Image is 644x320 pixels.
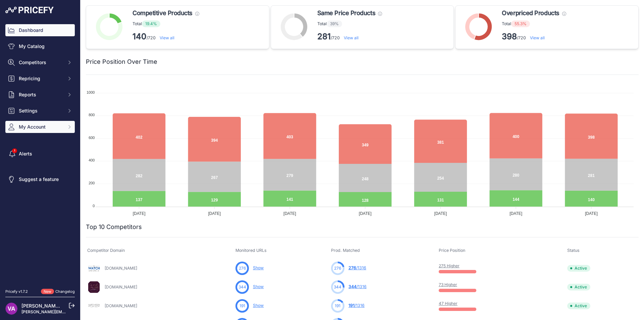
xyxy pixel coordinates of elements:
p: /720 [317,31,382,42]
span: Competitor Domain [87,248,125,253]
p: Total [502,20,566,27]
span: 191 [239,303,245,309]
span: My Account [19,124,63,130]
strong: 140 [132,32,147,41]
span: Same Price Products [317,8,375,18]
a: View all [160,35,174,40]
span: Active [567,265,590,272]
span: 344 [238,284,246,290]
a: Show [253,265,264,270]
a: [PERSON_NAME] Accounts [21,303,83,309]
span: Competitors [19,59,63,66]
a: Changelog [55,289,75,294]
button: Competitors [5,56,75,68]
tspan: 400 [89,158,95,162]
a: Alerts [5,148,75,160]
button: Repricing [5,73,75,85]
tspan: [DATE] [133,211,146,216]
strong: 281 [317,32,331,41]
h2: Price Position Over Time [86,57,157,66]
button: Settings [5,105,75,117]
a: 47 Higher [439,301,458,306]
span: Active [567,284,590,290]
div: Pricefy v1.7.2 [5,289,28,294]
nav: Sidebar [5,24,75,281]
p: /720 [502,31,566,42]
a: [DOMAIN_NAME] [105,284,137,289]
tspan: [DATE] [208,211,221,216]
span: 19.4% [142,20,160,27]
span: Competitive Products [132,8,193,18]
span: Price Position [439,248,465,253]
span: Monitored URLs [235,248,267,253]
tspan: [DATE] [283,211,296,216]
span: 191 [348,303,355,308]
p: /720 [132,31,199,42]
a: Suggest a feature [5,173,75,185]
span: Active [567,303,590,309]
a: 276/1316 [348,265,366,270]
tspan: [DATE] [434,211,447,216]
a: 275 Higher [439,263,460,268]
tspan: [DATE] [359,211,372,216]
tspan: 200 [89,181,95,185]
a: Show [253,303,264,308]
a: [DOMAIN_NAME] [105,303,137,308]
button: Reports [5,89,75,101]
a: My Catalog [5,40,75,52]
p: Total [132,20,199,27]
a: [PERSON_NAME][EMAIL_ADDRESS][DOMAIN_NAME] [21,309,125,314]
span: 276 [239,265,246,271]
a: 191/1316 [348,303,365,308]
a: 73 Higher [439,282,457,287]
a: Dashboard [5,24,75,36]
a: View all [344,35,359,40]
button: My Account [5,121,75,133]
tspan: 1000 [87,90,95,94]
span: Reports [19,91,63,98]
span: 39% [327,20,342,27]
p: Total [317,20,382,27]
span: Overpriced Products [502,8,559,18]
h2: Top 10 Competitors [86,222,142,232]
tspan: [DATE] [585,211,598,216]
a: [DOMAIN_NAME] [105,266,137,271]
strong: 398 [502,32,517,41]
span: 276 [348,265,356,270]
tspan: 800 [89,113,95,117]
tspan: [DATE] [509,211,522,216]
img: Pricefy Logo [5,7,54,13]
span: Status [567,248,580,253]
span: 276 [334,265,341,271]
tspan: 600 [89,136,95,140]
span: 344 [334,284,341,290]
a: View all [530,35,545,40]
span: Settings [19,107,63,114]
span: Prod. Matched [331,248,360,253]
span: 344 [348,284,357,289]
span: Repricing [19,75,63,82]
span: New [41,289,54,294]
span: 55.3% [511,20,530,27]
a: Show [253,284,264,289]
a: 344/1316 [348,284,367,289]
span: 191 [335,303,340,309]
tspan: 0 [93,204,95,208]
